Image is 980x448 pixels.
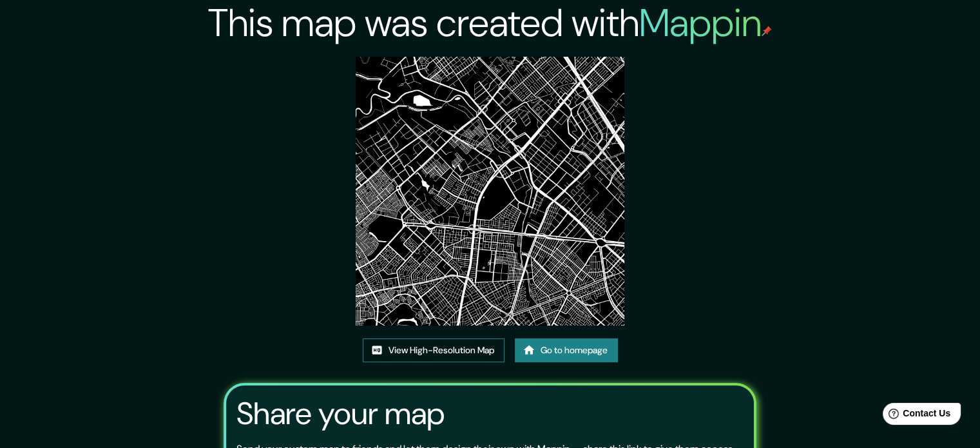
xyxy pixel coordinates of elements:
img: mappin-pin [762,26,772,36]
h3: Share your map [236,396,445,432]
iframe: Help widget launcher [865,398,966,434]
a: View High-Resolution Map [363,338,504,362]
img: created-map [356,57,624,326]
a: Go to homepage [515,338,618,362]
